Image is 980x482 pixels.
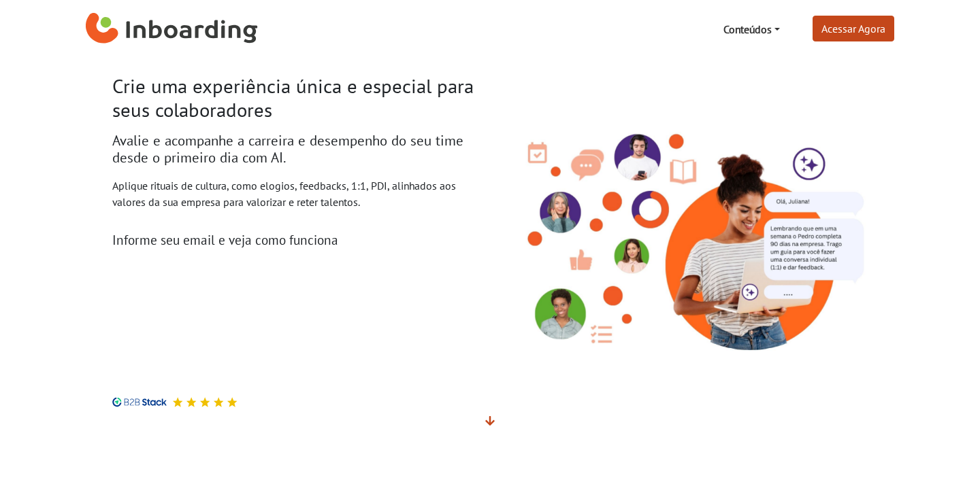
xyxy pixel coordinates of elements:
a: Conteúdos [718,16,785,43]
img: Avaliação 5 estrelas no B2B Stack [199,397,210,407]
a: Acessar Agora [813,16,894,41]
p: Aplique rituais de cultura, como elogios, feedbacks, 1:1, PDI, alinhados aos valores da sua empre... [112,177,480,210]
img: Inboarding - Rutuais de Cultura com Inteligência Ariticial. Feedback, conversas 1:1, PDI. [500,109,868,356]
img: Avaliação 5 estrelas no B2B Stack [172,397,183,407]
div: Avaliação 5 estrelas no B2B Stack [167,397,238,407]
img: Avaliação 5 estrelas no B2B Stack [186,397,197,407]
h2: Avalie e acompanhe a carreira e desempenho do seu time desde o primeiro dia com AI. [112,133,480,167]
a: Inboarding Home Page [86,5,258,53]
img: Avaliação 5 estrelas no B2B Stack [227,397,238,407]
img: Avaliação 5 estrelas no B2B Stack [213,397,224,407]
h1: Crie uma experiência única e especial para seus colaboradores [112,75,480,122]
h3: Informe seu email e veja como funciona [112,232,480,247]
span: Veja mais detalhes abaixo [485,414,495,428]
img: Inboarding Home [86,9,258,50]
img: B2B Stack logo [112,397,167,407]
iframe: Form 0 [112,253,447,381]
